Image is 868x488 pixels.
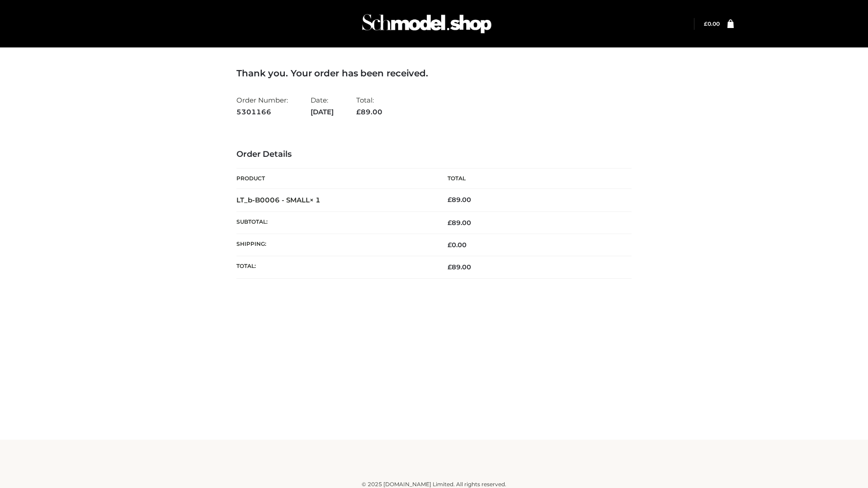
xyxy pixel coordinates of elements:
span: £ [448,241,452,249]
strong: 5301166 [236,106,288,118]
li: Order Number: [236,92,288,120]
bdi: 89.00 [448,196,471,204]
strong: LT_b-B0006 - SMALL [236,196,321,204]
img: Schmodel Admin 964 [359,6,495,42]
a: £0.00 [704,20,720,27]
bdi: 0.00 [704,20,720,27]
span: £ [448,263,452,271]
strong: [DATE] [311,106,334,118]
li: Date: [311,92,334,120]
strong: × 1 [310,196,321,204]
li: Total: [356,92,382,120]
h3: Order Details [236,150,632,160]
h3: Thank you. Your order has been received. [236,68,632,79]
span: 89.00 [448,263,471,271]
th: Total [434,169,632,189]
span: 89.00 [448,219,471,227]
th: Product [236,169,434,189]
span: £ [448,196,452,204]
span: £ [448,219,452,227]
span: £ [356,108,361,116]
th: Shipping: [236,234,434,256]
th: Total: [236,256,434,278]
bdi: 0.00 [448,241,467,249]
span: 89.00 [356,108,382,116]
th: Subtotal: [236,211,434,234]
span: £ [704,20,708,27]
